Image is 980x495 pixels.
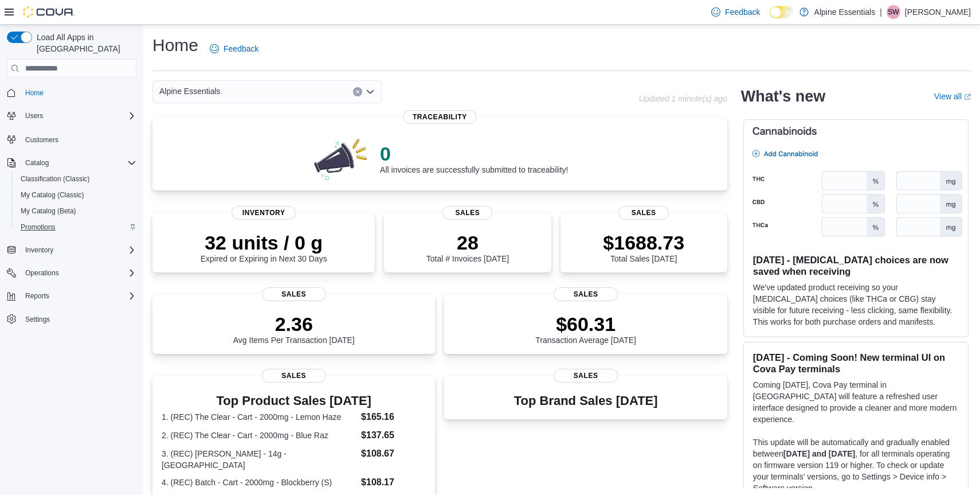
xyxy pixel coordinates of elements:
[162,394,426,408] h3: Top Product Sales [DATE]
[21,243,58,257] button: Inventory
[361,447,426,461] dd: $108.67
[603,231,684,254] p: $1688.73
[554,287,618,301] span: Sales
[21,313,54,326] a: Settings
[753,282,959,328] p: We've updated product receiving so your [MEDICAL_DATA] choices (like THCa or CBG) stay visible fo...
[21,266,136,280] span: Operations
[224,43,258,54] span: Feedback
[905,5,971,19] p: [PERSON_NAME]
[535,313,636,345] div: Transaction Average [DATE]
[361,475,426,489] dd: $108.17
[16,188,89,202] a: My Catalog (Classic)
[16,172,136,186] span: Classification (Classic)
[11,203,141,219] button: My Catalog (Beta)
[25,291,49,301] span: Reports
[403,110,476,124] span: Traceability
[25,268,59,278] span: Operations
[21,223,56,232] span: Promotions
[2,108,141,124] button: Users
[887,5,900,19] div: Sarah Woodward
[707,1,765,24] a: Feedback
[21,206,76,216] span: My Catalog (Beta)
[21,133,63,147] a: Customers
[16,220,60,234] a: Promotions
[21,86,48,100] a: Home
[361,428,426,442] dd: $137.65
[11,187,141,203] button: My Catalog (Classic)
[162,411,356,423] dt: 1. (REC) The Clear - Cart - 2000mg - Lemon Haze
[770,6,794,18] input: Dark Mode
[753,436,959,494] p: This update will be automatically and gradually enabled between , for all terminals operating on ...
[162,448,356,471] dt: 3. (REC) [PERSON_NAME] - 14g - [GEOGRAPHIC_DATA]
[880,5,882,19] p: |
[233,313,355,336] p: 2.36
[21,109,48,123] button: Users
[25,158,49,167] span: Catalog
[232,206,296,220] span: Inventory
[21,85,136,100] span: Home
[16,188,136,202] span: My Catalog (Classic)
[753,379,959,425] p: Coming [DATE], Cova Pay terminal in [GEOGRAPHIC_DATA] will feature a refreshed user interface des...
[2,265,141,281] button: Operations
[753,254,959,277] h3: [DATE] - [MEDICAL_DATA] choices are now saved when receiving
[2,155,141,171] button: Catalog
[233,313,355,345] div: Avg Items Per Transaction [DATE]
[162,430,356,441] dt: 2. (REC) The Clear - Cart - 2000mg - Blue Raz
[262,369,326,383] span: Sales
[16,172,95,186] a: Classification (Classic)
[514,394,658,408] h3: Top Brand Sales [DATE]
[205,37,263,60] a: Feedback
[23,6,75,18] img: Cova
[21,174,90,184] span: Classification (Classic)
[725,6,760,18] span: Feedback
[426,231,509,254] p: 28
[380,142,568,165] p: 0
[442,206,492,220] span: Sales
[783,449,855,458] strong: [DATE] and [DATE]
[2,84,141,101] button: Home
[2,311,141,328] button: Settings
[159,84,221,98] span: Alpine Essentials
[201,231,327,254] p: 32 units / 0 g
[25,135,58,145] span: Customers
[814,5,876,19] p: Alpine Essentials
[888,5,899,19] span: SW
[162,477,356,488] dt: 4. (REC) Batch - Cart - 2000mg - Blockberry (S)
[32,32,136,54] span: Load All Apps in [GEOGRAPHIC_DATA]
[603,231,684,263] div: Total Sales [DATE]
[311,135,371,181] img: 0
[2,288,141,304] button: Reports
[21,289,136,303] span: Reports
[934,92,971,101] a: View allExternal link
[639,94,727,103] p: Updated 1 minute(s) ago
[21,156,136,170] span: Catalog
[21,289,54,303] button: Reports
[353,87,362,96] button: Clear input
[21,156,53,170] button: Catalog
[152,34,198,57] h1: Home
[554,369,618,383] span: Sales
[25,111,43,120] span: Users
[21,312,136,326] span: Settings
[964,93,971,100] svg: External link
[21,190,84,200] span: My Catalog (Classic)
[21,266,64,280] button: Operations
[361,410,426,424] dd: $165.16
[741,87,825,106] h2: What's new
[2,131,141,147] button: Customers
[16,204,136,218] span: My Catalog (Beta)
[7,80,136,357] nav: Complex example
[753,352,959,375] h3: [DATE] - Coming Soon! New terminal UI on Cova Pay terminals
[366,87,375,96] button: Open list of options
[25,88,44,98] span: Home
[262,287,326,301] span: Sales
[16,204,81,218] a: My Catalog (Beta)
[201,231,327,263] div: Expired or Expiring in Next 30 Days
[535,313,636,336] p: $60.31
[25,315,50,324] span: Settings
[11,171,141,187] button: Classification (Classic)
[11,219,141,235] button: Promotions
[21,132,136,146] span: Customers
[16,220,136,234] span: Promotions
